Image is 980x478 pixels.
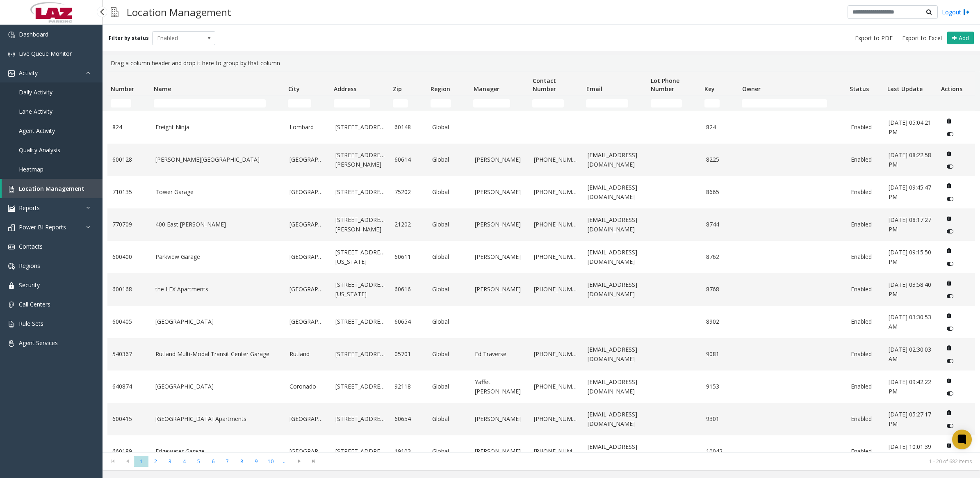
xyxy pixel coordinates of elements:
[394,317,422,326] a: 60654
[706,123,734,132] a: 824
[394,220,422,229] a: 21202
[431,99,451,107] input: Region Filter
[706,188,734,197] a: 8665
[112,123,146,132] a: 824
[393,99,408,107] input: Zip Filter
[289,447,325,456] a: [GEOGRAPHIC_DATA]
[112,252,146,261] a: 600400
[475,447,524,456] a: [PERSON_NAME]
[889,377,932,396] a: [DATE] 09:42:22 PM
[335,382,385,391] a: [STREET_ADDRESS]
[529,96,583,111] td: Contact Number Filter
[851,155,879,164] a: Enabled
[475,188,524,197] a: [PERSON_NAME]
[942,147,955,160] button: Delete
[588,151,642,169] a: [EMAIL_ADDRESS][DOMAIN_NAME]
[432,382,465,391] a: Global
[394,382,422,391] a: 92118
[889,215,932,234] a: [DATE] 08:17:27 PM
[942,439,955,452] button: Delete
[19,223,66,231] span: Power BI Reports
[289,350,325,359] a: Rutland
[889,280,932,299] a: [DATE] 03:58:40 PM
[289,414,325,423] a: [GEOGRAPHIC_DATA]
[19,300,50,308] span: Call Centers
[150,96,285,111] td: Name Filter
[285,96,330,111] td: City Filter
[335,248,385,266] a: [STREET_ADDRESS][US_STATE]
[155,317,280,326] a: [GEOGRAPHIC_DATA]
[855,34,893,42] span: Export to PDF
[432,447,465,456] a: Global
[942,354,957,368] button: Disable
[742,99,827,107] input: Owner Filter
[706,382,734,391] a: 9153
[706,414,734,423] a: 9301
[432,188,465,197] a: Global
[475,414,524,423] a: [PERSON_NAME]
[942,160,957,173] button: Disable
[475,252,524,261] a: [PERSON_NAME]
[942,277,955,290] button: Delete
[889,248,932,266] a: [DATE] 09:15:50 PM
[19,204,40,212] span: Reports
[107,96,150,111] td: Number Filter
[235,456,249,467] span: Page 8
[942,387,957,400] button: Disable
[8,70,15,77] img: 'icon'
[19,339,58,347] span: Agent Services
[474,85,499,93] span: Manager
[249,456,263,467] span: Page 9
[942,128,957,141] button: Disable
[706,155,734,164] a: 8225
[335,280,385,299] a: [STREET_ADDRESS][US_STATE]
[334,85,356,93] span: Address
[651,77,679,93] span: Lot Phone Number
[588,183,642,201] a: [EMAIL_ADDRESS][DOMAIN_NAME]
[8,51,15,57] img: 'icon'
[155,350,280,359] a: Rutland Multi-Modal Transit Center Garage
[937,96,975,111] td: Actions Filter
[427,96,470,111] td: Region Filter
[330,96,390,111] td: Address Filter
[155,252,280,261] a: Parkview Garage
[588,280,642,299] a: [EMAIL_ADDRESS][DOMAIN_NAME]
[475,285,524,294] a: [PERSON_NAME]
[155,155,280,164] a: [PERSON_NAME][GEOGRAPHIC_DATA]
[534,155,578,164] a: [PHONE_NUMBER]
[19,69,38,77] span: Activity
[163,456,177,467] span: Page 3
[889,248,931,265] span: [DATE] 09:15:50 PM
[206,456,220,467] span: Page 6
[289,317,325,326] a: [GEOGRAPHIC_DATA]
[112,350,146,359] a: 540367
[103,71,980,452] div: Data table
[534,188,578,197] a: [PHONE_NUMBER]
[112,188,146,197] a: 710135
[111,2,119,22] img: pageIcon
[335,188,385,197] a: [STREET_ADDRESS]
[153,32,203,45] span: Enabled
[19,185,84,192] span: Location Management
[8,186,15,192] img: 'icon'
[889,119,931,135] span: [DATE] 05:04:21 PM
[432,220,465,229] a: Global
[278,456,292,467] span: Page 11
[588,248,642,266] a: [EMAIL_ADDRESS][DOMAIN_NAME]
[191,456,206,467] span: Page 5
[475,220,524,229] a: [PERSON_NAME]
[942,452,957,465] button: Disable
[706,317,734,326] a: 8902
[394,414,422,423] a: 60654
[8,321,15,327] img: 'icon'
[942,225,957,238] button: Disable
[889,151,932,169] a: [DATE] 08:22:58 PM
[889,313,931,330] span: [DATE] 03:30:53 AM
[706,447,734,456] a: 10042
[586,85,602,93] span: Email
[533,77,556,93] span: Contact Number
[889,345,932,364] a: [DATE] 02:30:03 AM
[263,456,278,467] span: Page 10
[937,71,975,96] th: Actions
[470,96,529,111] td: Manager Filter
